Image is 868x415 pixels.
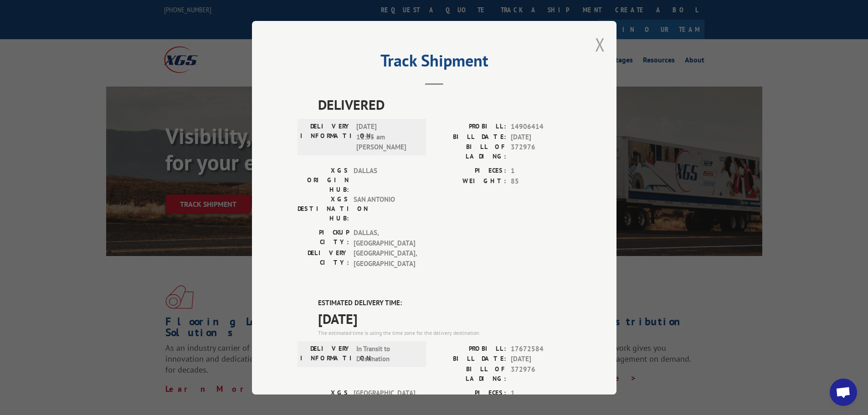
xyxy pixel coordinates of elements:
span: 85 [511,176,571,186]
span: In Transit to Destination [356,343,418,364]
label: DELIVERY INFORMATION: [300,343,352,364]
div: The estimated time is using the time zone for the delivery destination. [318,328,571,337]
label: BILL OF LADING: [434,364,506,383]
label: ESTIMATED DELIVERY TIME: [318,298,571,308]
span: 372976 [511,364,571,383]
span: 14906414 [511,122,571,132]
span: 17672584 [511,343,571,354]
span: DALLAS , [GEOGRAPHIC_DATA] [354,228,415,248]
span: [DATE] 11:35 am [PERSON_NAME] [356,122,418,153]
span: [DATE] [511,354,571,364]
label: WEIGHT: [434,176,506,186]
label: BILL DATE: [434,354,506,364]
label: PROBILL: [434,343,506,354]
label: PIECES: [434,166,506,176]
span: [DATE] [318,308,571,328]
label: XGS DESTINATION HUB: [298,195,349,223]
label: DELIVERY INFORMATION: [300,122,352,153]
div: Open chat [830,379,857,406]
span: 372976 [511,142,571,161]
label: DELIVERY CITY: [298,248,349,269]
span: 1 [511,388,571,398]
label: PIECES: [434,388,506,398]
span: 1 [511,166,571,176]
label: PROBILL: [434,122,506,132]
span: DALLAS [354,166,415,195]
h2: Track Shipment [298,54,571,72]
label: PICKUP CITY: [298,228,349,248]
span: DELIVERED [318,94,571,115]
span: [GEOGRAPHIC_DATA] , [GEOGRAPHIC_DATA] [354,248,415,269]
label: BILL OF LADING: [434,142,506,161]
label: BILL DATE: [434,132,506,142]
span: SAN ANTONIO [354,195,415,223]
span: [DATE] [511,132,571,142]
label: XGS ORIGIN HUB: [298,166,349,195]
button: Close modal [595,32,605,56]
